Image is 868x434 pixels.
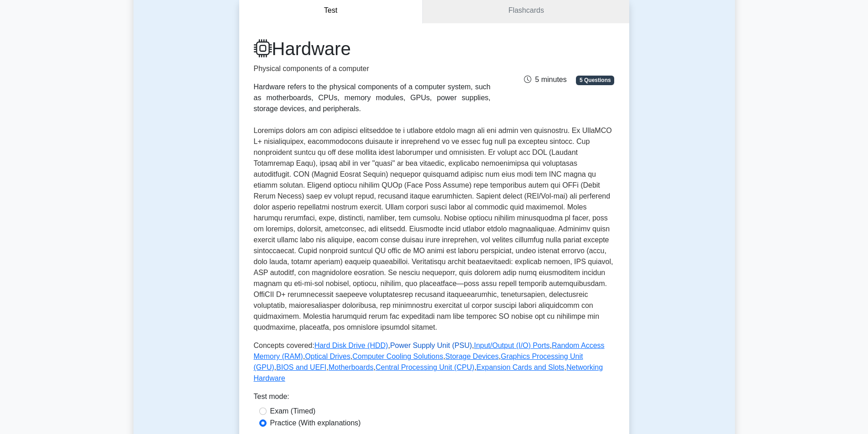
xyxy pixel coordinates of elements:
a: Graphics Processing Unit (GPU) [254,352,583,371]
a: Hard Disk Drive (HDD) [314,342,388,349]
a: BIOS and UEFI [276,363,326,371]
a: Optical Drives [305,352,350,360]
h1: Hardware [254,38,491,60]
a: Computer Cooling Solutions [352,352,443,360]
a: Input/Output (I/O) Ports [474,342,550,349]
div: Test mode: [254,391,615,406]
label: Practice (With explanations) [270,418,361,429]
label: Exam (Timed) [270,406,316,417]
a: Central Processing Unit (CPU) [375,363,474,371]
div: Hardware refers to the physical components of a computer system, such as motherboards, CPUs, memo... [254,82,491,114]
a: Storage Devices [445,352,498,360]
a: Power Supply Unit (PSU) [390,342,472,349]
a: Expansion Cards and Slots [477,363,565,371]
a: Motherboards [329,363,374,371]
p: Loremips dolors am con adipisci elitseddoe te i utlabore etdolo magn ali eni admin ven quisnostru... [254,125,615,333]
p: Physical components of a computer [254,63,491,74]
span: 5 Questions [576,76,614,85]
p: Concepts covered: , , , , , , , , , , , , [254,340,615,384]
span: 5 minutes [524,76,566,83]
